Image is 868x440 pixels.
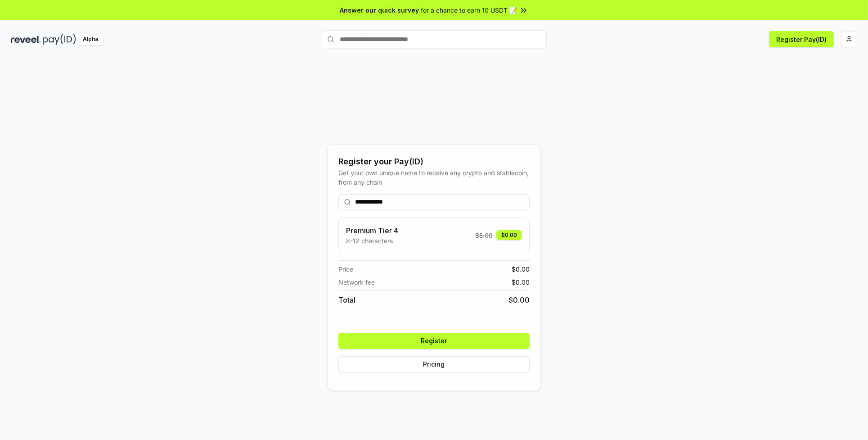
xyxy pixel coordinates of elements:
[338,356,530,372] button: Pricing
[475,231,493,240] span: $ 5.00
[338,264,353,274] span: Price
[496,230,522,240] div: $0.00
[11,34,41,45] img: reveel_dark
[338,295,355,305] span: Total
[421,5,517,15] span: for a chance to earn 10 USDT 📝
[346,236,398,245] p: 8-12 characters
[346,225,398,236] h3: Premium Tier 4
[338,168,530,187] div: Get your own unique name to receive any crypto and stablecoin, from any chain
[338,155,530,168] div: Register your Pay(ID)
[769,31,834,47] button: Register Pay(ID)
[508,295,530,305] span: $ 0.00
[512,264,530,274] span: $ 0.00
[43,34,76,45] img: pay_id
[78,34,103,45] div: Alpha
[338,277,375,287] span: Network fee
[340,5,419,15] span: Answer our quick survey
[512,277,530,287] span: $ 0.00
[338,333,530,349] button: Register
